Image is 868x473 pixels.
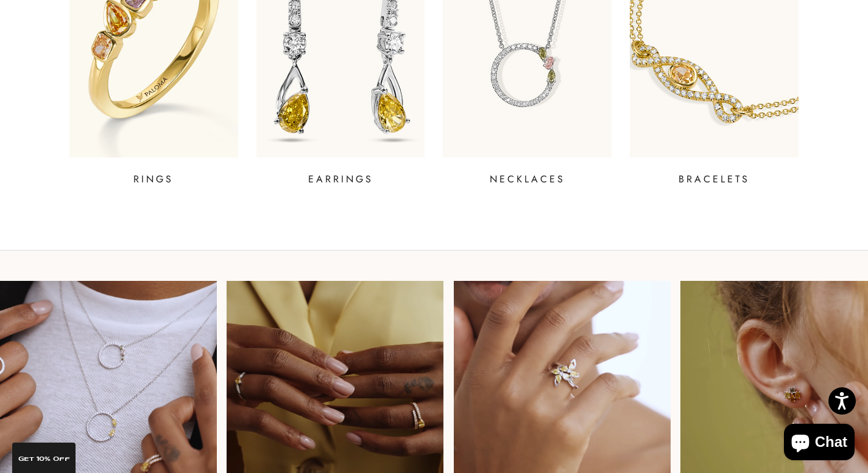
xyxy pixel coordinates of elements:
div: GET 10% Off [12,443,76,473]
p: BRACELETS [679,172,750,187]
p: EARRINGS [308,172,373,187]
inbox-online-store-chat: Shopify online store chat [780,424,858,463]
p: RINGS [133,172,174,187]
span: GET 10% Off [18,456,70,462]
p: NECKLACES [490,172,565,187]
